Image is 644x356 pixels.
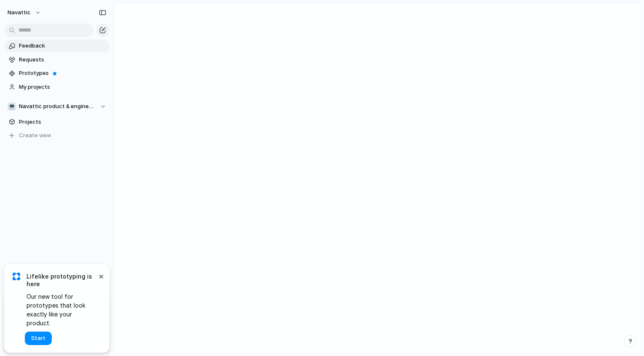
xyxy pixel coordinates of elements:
a: Feedback [4,40,109,52]
span: Prototypes [19,69,106,77]
span: Create view [19,131,51,140]
span: Start [31,334,45,343]
a: Prototypes [4,67,109,80]
a: Projects [4,116,109,128]
button: navattic [4,6,45,19]
a: My projects [4,81,109,93]
span: Projects [19,118,106,126]
button: Dismiss [96,271,106,281]
span: navattic [8,8,31,17]
span: Navattic product & engineering [19,102,96,111]
div: 💻 [8,102,16,111]
span: Feedback [19,42,106,50]
a: Requests [4,53,109,66]
span: Lifelike prototyping is here [27,273,97,288]
span: Requests [19,56,106,64]
button: Start [25,332,52,345]
button: 💻Navattic product & engineering [4,100,109,113]
span: My projects [19,83,106,91]
span: Our new tool for prototypes that look exactly like your product. [27,292,97,327]
button: Create view [4,129,109,142]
